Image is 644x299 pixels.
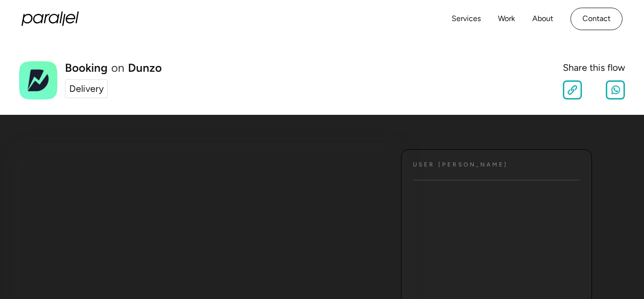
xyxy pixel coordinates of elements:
[563,61,625,75] div: Share this flow
[128,62,162,74] a: Dunzo
[69,82,104,96] div: Delivery
[413,161,508,168] h4: User [PERSON_NAME]
[532,12,553,26] a: About
[111,62,124,74] div: on
[65,62,107,74] h1: Booking
[570,8,623,30] a: Contact
[498,12,515,26] a: Work
[21,11,79,26] a: home
[452,12,481,26] a: Services
[65,79,108,99] a: Delivery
